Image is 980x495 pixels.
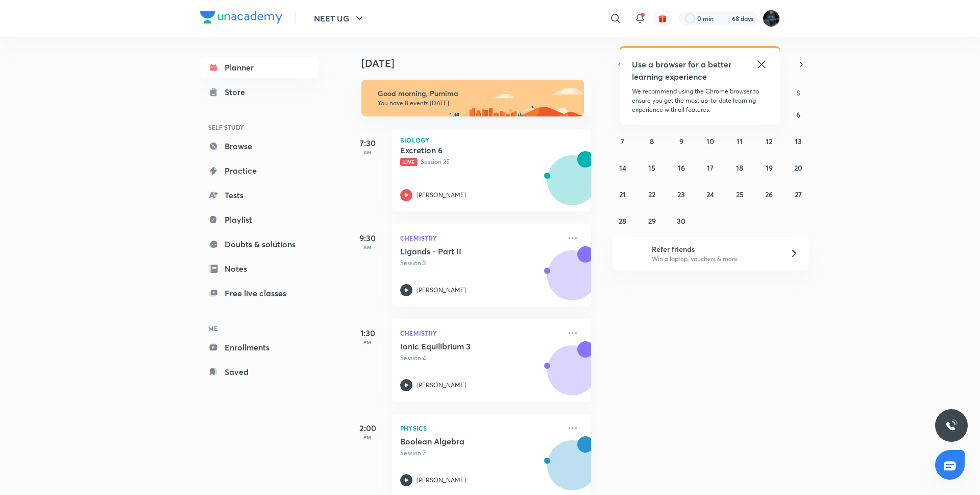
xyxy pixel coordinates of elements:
[648,163,655,173] abbr: September 15, 2025
[400,327,560,339] p: Chemistry
[400,258,560,268] p: Session 3
[706,190,714,199] abbr: September 24, 2025
[347,434,388,440] p: PM
[619,216,626,226] abbr: September 28, 2025
[347,232,388,244] h5: 9:30
[945,419,958,432] img: ttu
[400,137,583,143] p: Biology
[400,353,560,363] p: Session 4
[706,136,714,146] abbr: September 10, 2025
[795,136,802,146] abbr: September 13, 2025
[400,158,418,166] span: Live
[790,106,806,123] button: September 6, 2025
[654,10,671,27] button: avatar
[621,136,624,146] abbr: September 7, 2025
[200,11,282,23] img: Company Logo
[736,163,743,173] abbr: September 18, 2025
[761,159,777,176] button: September 19, 2025
[200,320,318,337] h6: ME
[673,159,690,176] button: September 16, 2025
[400,246,527,256] h5: Ligands - Part II
[347,149,388,155] p: AM
[200,337,318,358] a: Enrollments
[796,110,800,120] abbr: September 6, 2025
[400,436,527,446] h5: Boolean Algebra
[400,232,560,244] p: Chemistry
[702,159,719,176] button: September 17, 2025
[795,190,802,199] abbr: September 27, 2025
[361,57,601,69] h4: [DATE]
[200,185,318,205] a: Tests
[736,190,744,199] abbr: September 25, 2025
[652,254,777,264] p: Win a laptop, vouchers & more
[416,286,466,295] p: [PERSON_NAME]
[347,327,388,339] h5: 1:30
[416,476,466,485] p: [PERSON_NAME]
[650,136,654,146] abbr: September 8, 2025
[416,381,466,390] p: [PERSON_NAME]
[347,137,388,149] h5: 7:30
[702,133,719,149] button: September 10, 2025
[731,133,748,149] button: September 11, 2025
[200,57,318,78] a: Planner
[308,8,372,29] button: NEET UG
[378,99,575,107] p: You have 8 events [DATE]
[790,133,806,149] button: September 13, 2025
[621,243,641,264] img: referral
[648,216,656,226] abbr: September 29, 2025
[794,163,802,173] abbr: September 20, 2025
[707,163,714,173] abbr: September 17, 2025
[652,244,777,254] h6: Refer friends
[400,449,560,458] p: Session 7
[761,133,777,149] button: September 12, 2025
[673,133,690,149] button: September 9, 2025
[347,339,388,345] p: PM
[347,244,388,250] p: AM
[535,246,591,317] img: unacademy
[644,159,660,176] button: September 15, 2025
[763,10,780,27] img: Purnima Sharma
[225,86,251,98] div: Store
[619,163,626,173] abbr: September 14, 2025
[416,191,466,200] p: [PERSON_NAME]
[679,136,683,146] abbr: September 9, 2025
[200,160,318,181] a: Practice
[731,186,748,202] button: September 25, 2025
[548,351,597,400] img: Avatar
[673,186,690,202] button: September 23, 2025
[200,362,318,382] a: Saved
[766,163,773,173] abbr: September 19, 2025
[200,234,318,254] a: Doubts & solutions
[644,133,660,149] button: September 8, 2025
[619,190,626,199] abbr: September 21, 2025
[677,216,685,226] abbr: September 30, 2025
[200,283,318,303] a: Free live classes
[548,161,597,210] img: Avatar
[400,422,560,434] p: Physics
[766,136,772,146] abbr: September 12, 2025
[702,186,719,202] button: September 24, 2025
[673,213,690,229] button: September 30, 2025
[615,159,631,176] button: September 14, 2025
[632,87,768,114] p: We recommend using the Chrome browser to ensure you get the most up-to-date learning experience w...
[615,133,631,149] button: September 7, 2025
[632,58,733,83] h5: Use a browser for a better learning experience
[615,213,631,229] button: September 28, 2025
[648,190,655,199] abbr: September 22, 2025
[796,88,800,98] abbr: Saturday
[720,13,730,23] img: streak
[790,186,806,202] button: September 27, 2025
[361,80,584,116] img: morning
[765,190,773,199] abbr: September 26, 2025
[790,159,806,176] button: September 20, 2025
[400,157,560,167] p: Session 25
[200,119,318,136] h6: SELF STUDY
[378,89,575,98] h6: Good morning, Purnima
[200,209,318,230] a: Playlist
[347,422,388,434] h5: 2:00
[615,186,631,202] button: September 21, 2025
[678,163,685,173] abbr: September 16, 2025
[644,213,660,229] button: September 29, 2025
[200,11,282,26] a: Company Logo
[200,258,318,279] a: Notes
